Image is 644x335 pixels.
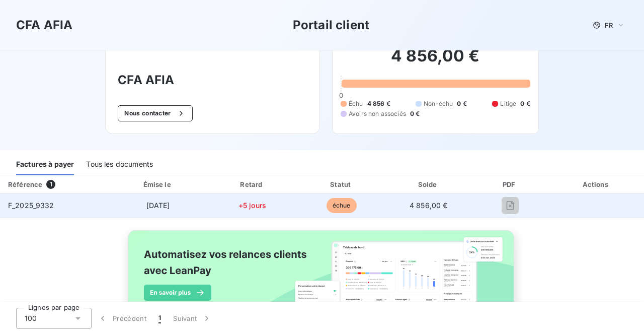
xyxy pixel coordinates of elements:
span: 100 [25,313,37,323]
button: 1 [152,308,167,329]
div: Tous les documents [86,154,153,175]
div: Statut [299,179,383,189]
h2: 4 856,00 € [341,46,530,76]
button: Précédent [92,308,152,329]
span: Litige [500,99,516,108]
span: Non-échu [424,99,453,108]
h3: Portail client [293,16,369,34]
span: 4 856,00 € [410,201,448,210]
div: Référence [8,180,42,188]
span: 4 856 € [367,99,390,108]
h3: CFA AFIA [16,16,72,34]
span: F_2025_9332 [8,201,54,210]
div: PDF [473,179,547,189]
div: Solde [387,179,469,189]
span: 0 € [520,99,530,108]
span: échue [327,198,357,213]
span: 1 [46,180,55,189]
span: [DATE] [146,201,170,210]
h3: CFA AFIA [118,71,307,89]
div: Actions [551,179,642,189]
button: Suivant [167,308,218,329]
span: Échu [349,99,363,108]
span: 0 [339,91,343,99]
span: 1 [158,313,161,323]
span: FR [605,21,613,29]
div: Retard [209,179,295,189]
span: 0 € [410,109,420,118]
button: Nous contacter [118,105,192,121]
span: 0 € [457,99,466,108]
div: Émise le [111,179,205,189]
div: Factures à payer [16,154,74,175]
span: Avoirs non associés [349,109,406,118]
span: +5 jours [238,201,266,210]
